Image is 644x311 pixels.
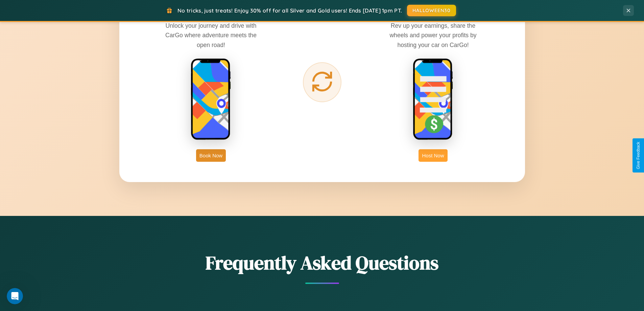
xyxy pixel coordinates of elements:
[382,21,484,49] p: Rev up your earnings, share the wheels and power your profits by hosting your car on CarGo!
[119,250,525,276] h2: Frequently Asked Questions
[413,58,453,141] img: host phone
[636,142,641,169] div: Give Feedback
[419,149,447,162] button: Host Now
[196,149,226,162] button: Book Now
[407,5,456,16] button: HALLOWEEN30
[7,288,23,304] iframe: Intercom live chat
[191,58,231,141] img: rent phone
[160,21,262,49] p: Unlock your journey and drive with CarGo where adventure meets the open road!
[177,7,402,14] span: No tricks, just treats! Enjoy 30% off for all Silver and Gold users! Ends [DATE] 1pm PT.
